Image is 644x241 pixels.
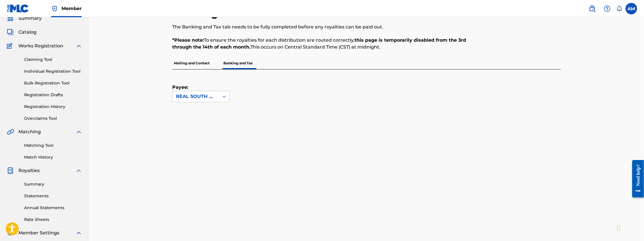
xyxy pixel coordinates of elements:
[7,230,14,236] img: Member Settings
[24,92,82,98] a: Registration Drafts
[75,167,82,174] img: expand
[7,4,29,13] img: MLC Logo
[172,37,204,43] strong: *Please note:
[18,128,41,135] span: Matching
[7,15,14,22] img: Summary
[7,15,42,22] a: SummarySummary
[24,205,82,211] a: Annual Statements
[172,24,471,30] p: The Banking and Tax tab needs to be fully completed before any royalties can be paid out.
[18,167,40,174] span: Royalties
[18,15,42,22] span: Summary
[604,5,611,12] img: help
[24,142,82,149] a: Matching Tool
[24,68,82,74] a: Individual Registration Tool
[75,128,82,135] img: expand
[24,115,82,122] a: Overclaims Tool
[626,3,637,14] div: User Menu
[18,43,63,49] span: Works Registration
[7,29,37,36] a: CatalogCatalog
[7,43,14,49] img: Works Registration
[51,5,58,12] img: Top Rightsholder
[7,167,14,174] img: Royalties
[24,193,82,199] a: Statements
[628,156,644,202] iframe: Resource Center
[75,230,82,236] img: expand
[24,104,82,110] a: Registration History
[222,57,254,69] p: Banking and Tax
[176,93,216,100] div: REAL SOUTH MUSIC INC
[7,128,14,135] img: Matching
[62,5,82,12] span: Member
[24,57,82,63] a: Claiming Tool
[24,154,82,160] a: Match History
[24,80,82,86] a: Bulk Registration Tool
[615,213,644,241] iframe: Chat Widget
[18,230,59,236] span: Member Settings
[75,43,82,49] img: expand
[18,29,37,36] span: Catalog
[24,181,82,187] a: Summary
[601,3,613,14] div: Help
[617,219,620,236] div: Drag
[589,5,596,12] img: search
[172,84,201,91] label: Payee:
[172,57,211,69] p: Mailing and Contact
[172,37,471,51] p: To ensure the royalties for each distribution are routed correctly, This occurs on Central Standa...
[616,6,622,11] div: Notifications
[7,29,14,36] img: Catalog
[24,217,82,223] a: Rate Sheets
[586,3,598,14] a: Public Search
